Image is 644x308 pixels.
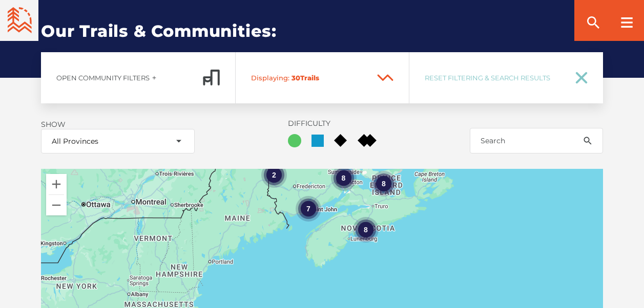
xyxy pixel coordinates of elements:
[316,74,319,82] span: s
[572,128,603,153] button: search
[583,136,593,146] ion-icon: search
[261,162,287,188] div: 2
[288,119,366,128] label: Difficulty
[251,74,368,82] span: Trail
[151,74,158,81] ion-icon: add
[352,217,378,243] div: 8
[409,52,603,103] a: Reset Filtering & Search Results
[41,52,235,103] a: Open Community Filtersadd
[330,165,356,191] div: 8
[46,174,67,194] button: Zoom in
[56,74,150,82] span: Open Community Filters
[425,74,562,82] span: Reset Filtering & Search Results
[470,128,603,153] input: Search
[251,74,289,82] span: Displaying:
[370,171,396,196] div: 8
[295,195,321,221] div: 7
[585,14,601,31] ion-icon: search
[292,74,300,82] span: 30
[46,195,67,215] button: Zoom out
[41,120,67,129] label: Show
